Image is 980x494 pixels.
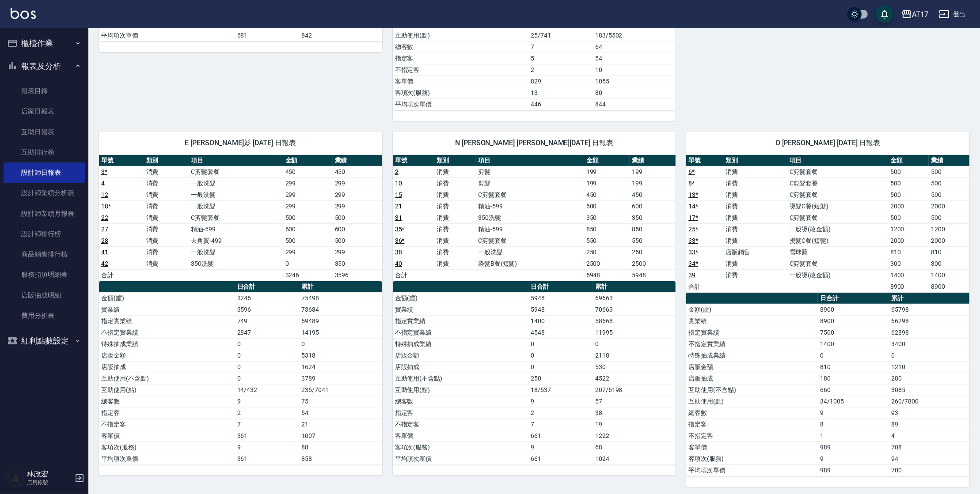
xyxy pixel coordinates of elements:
td: 58668 [593,315,676,327]
td: 13 [528,87,593,98]
td: 5948 [528,304,593,315]
td: 850 [584,223,630,235]
td: 一般洗髮 [189,177,283,189]
td: 平均項次單價 [99,30,235,41]
td: 2118 [593,350,676,361]
a: 4 [101,180,105,187]
td: 客項次(服務) [393,87,529,98]
td: C剪髮套餐 [476,235,584,246]
td: 350洗髮 [476,212,584,223]
td: 指定實業績 [393,315,529,327]
td: 3085 [889,384,969,396]
td: 消費 [434,235,476,246]
td: 店販金額 [686,361,818,373]
td: 65798 [889,304,969,315]
td: 3246 [235,292,300,304]
td: 550 [584,235,630,246]
th: 項目 [189,155,283,166]
td: 消費 [723,223,787,235]
td: 299 [333,200,382,212]
td: 5948 [528,292,593,304]
td: 消費 [434,258,476,269]
td: 雪球藍 [787,246,888,258]
td: 280 [889,373,969,384]
td: 75498 [299,292,382,304]
a: 22 [101,214,108,221]
td: 8900 [818,315,889,327]
td: 3246 [283,269,333,281]
td: 染髮B餐(短髮) [476,258,584,269]
td: 250 [528,373,593,384]
td: 0 [235,373,300,384]
td: 500 [283,235,333,246]
td: 66298 [889,315,969,327]
td: 互助使用(點) [393,30,529,41]
td: 店販金額 [393,350,529,361]
td: 消費 [723,200,787,212]
td: 消費 [144,235,189,246]
td: 844 [593,98,676,110]
td: 特殊抽成業績 [393,338,529,350]
a: 互助日報表 [4,122,85,142]
th: 日合計 [818,293,889,304]
td: 350 [584,212,630,223]
span: N [PERSON_NAME] [PERSON_NAME][DATE] 日報表 [403,139,665,147]
td: 500 [929,189,969,200]
button: 櫃檯作業 [4,32,85,55]
img: Person [7,469,25,487]
td: 59489 [299,315,382,327]
td: 0 [299,338,382,350]
td: 9 [235,396,300,407]
td: 600 [584,200,630,212]
td: 5948 [584,269,630,281]
td: 3789 [299,373,382,384]
td: 0 [593,338,676,350]
th: 日合計 [528,281,593,293]
td: 1400 [929,269,969,281]
td: 互助使用(不含點) [393,373,529,384]
td: 3596 [333,269,382,281]
td: 店販抽成 [393,361,529,373]
td: 一般洗髮 [476,246,584,258]
td: C剪髮套餐 [787,258,888,269]
td: 250 [630,246,676,258]
th: 金額 [283,155,333,166]
img: Logo [11,8,36,19]
td: 特殊抽成業績 [99,338,235,350]
td: 300 [888,258,929,269]
td: 3400 [889,338,969,350]
h5: 林政宏 [27,470,72,479]
td: 11995 [593,327,676,338]
td: 實業績 [99,304,235,315]
td: 2500 [584,258,630,269]
td: 消費 [144,177,189,189]
th: 單號 [393,155,434,166]
td: 消費 [723,258,787,269]
td: 69663 [593,292,676,304]
td: 450 [584,189,630,200]
td: 681 [235,30,300,41]
th: 類別 [144,155,189,166]
div: AT17 [912,9,928,20]
span: E [PERSON_NAME]彣 [DATE] 日報表 [110,139,372,147]
td: 0 [235,350,300,361]
td: 一般洗髮 [189,200,283,212]
th: 類別 [434,155,476,166]
a: 10 [395,180,402,187]
td: 互助使用(點) [99,384,235,396]
td: 剪髮 [476,177,584,189]
td: 810 [888,246,929,258]
table: a dense table [686,293,969,476]
table: a dense table [99,155,382,281]
td: 1400 [818,338,889,350]
td: 店販銷售 [723,246,787,258]
td: 總客數 [393,396,529,407]
td: 實業績 [393,304,529,315]
td: 25/741 [528,30,593,41]
td: 660 [818,384,889,396]
td: 3596 [235,304,300,315]
td: 199 [584,166,630,177]
a: 27 [101,226,108,233]
td: 80 [593,87,676,98]
td: 精油-599 [476,223,584,235]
